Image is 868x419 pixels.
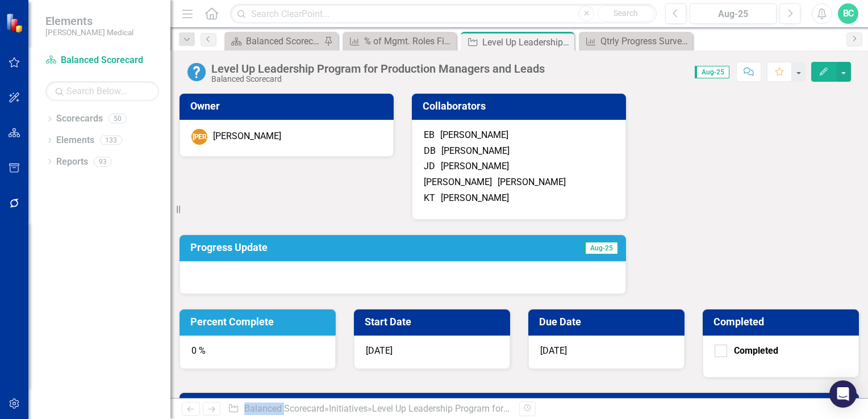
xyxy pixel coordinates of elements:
[583,242,618,254] span: Aug-25
[734,345,778,358] div: Completed
[345,34,453,48] a: % of Mgmt. Roles Filled with Internal Candidates (Rolling 12 Mos.)
[211,75,545,83] div: Balanced Scorecard
[441,192,509,205] div: [PERSON_NAME]
[6,13,26,33] img: ClearPoint Strategy
[690,3,777,24] button: Aug-25
[56,156,88,169] a: Reports
[614,9,638,18] span: Search
[582,34,690,48] a: Qtrly Progress Survey of Availability of Data, Data Access, and the Analytical Resources that are...
[329,403,368,414] a: Initiatives
[372,403,636,414] div: Level Up Leadership Program for Production Managers and Leads
[829,380,857,408] div: Open Intercom Messenger
[228,403,511,416] div: » »
[94,157,112,166] div: 93
[600,34,690,48] div: Qtrly Progress Survey of Availability of Data, Data Access, and the Analytical Resources that are...
[45,81,159,101] input: Search Below...
[213,130,281,143] div: [PERSON_NAME]
[190,100,387,112] h3: Owner
[498,176,566,189] div: [PERSON_NAME]
[56,134,94,147] a: Elements
[364,34,453,48] div: % of Mgmt. Roles Filled with Internal Candidates (Rolling 12 Mos.)
[424,160,435,173] div: JD
[424,192,435,205] div: KT
[187,63,206,81] img: No Information
[56,112,103,125] a: Scorecards
[230,4,657,24] input: Search ClearPoint...
[211,62,545,75] div: Level Up Leadership Program for Production Managers and Leads
[597,6,654,22] button: Search
[191,129,207,145] div: [PERSON_NAME]
[440,129,508,142] div: [PERSON_NAME]
[227,34,321,48] a: Balanced Scorecard Welcome Page
[424,145,436,158] div: DB
[366,345,393,356] span: [DATE]
[365,316,503,328] h3: Start Date
[45,14,133,28] span: Elements
[539,316,678,328] h3: Due Date
[424,129,435,142] div: EB
[441,160,509,173] div: [PERSON_NAME]
[246,34,321,48] div: Balanced Scorecard Welcome Page
[190,242,483,253] h3: Progress Update
[180,336,336,370] div: 0 %
[108,114,127,124] div: 50
[424,176,492,189] div: [PERSON_NAME]
[45,54,159,67] a: Balanced Scorecard
[45,28,133,37] small: [PERSON_NAME] Medical
[244,403,324,414] a: Balanced Scorecard
[100,136,122,145] div: 133
[838,3,858,24] button: BC
[441,145,510,158] div: [PERSON_NAME]
[482,35,571,49] div: Level Up Leadership Program for Production Managers and Leads
[190,316,329,328] h3: Percent Complete
[540,345,567,356] span: [DATE]
[694,7,773,21] div: Aug-25
[713,316,852,328] h3: Completed
[423,100,619,112] h3: Collaborators
[695,66,729,78] span: Aug-25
